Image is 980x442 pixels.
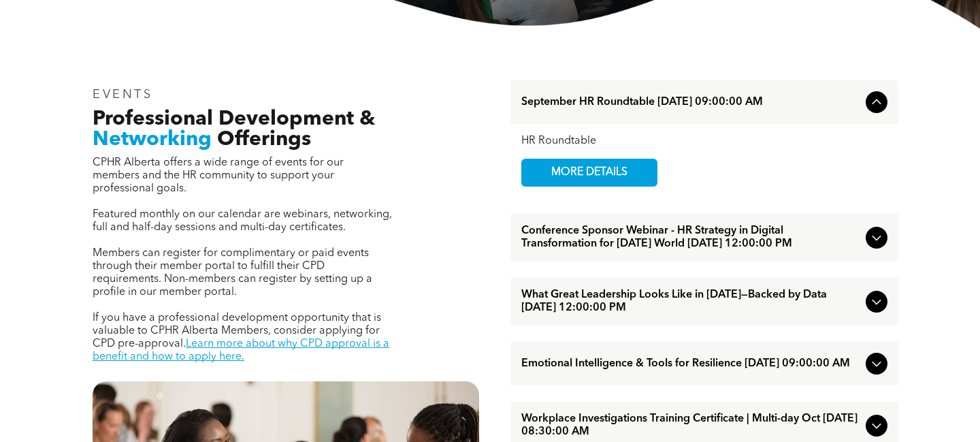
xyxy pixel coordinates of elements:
[521,358,860,370] span: Emotional Intelligence & Tools for Resilience [DATE] 09:00:00 AM
[521,96,860,109] span: September HR Roundtable [DATE] 09:00:00 AM
[521,225,860,251] span: Conference Sponsor Webinar - HR Strategy in Digital Transformation for [DATE] World [DATE] 12:00:...
[93,157,344,194] span: CPHR Alberta offers a wide range of events for our members and the HR community to support your p...
[93,313,381,349] span: If you have a professional development opportunity that is valuable to CPHR Alberta Members, cons...
[93,338,389,362] a: Learn more about why CPD approval is a benefit and how to apply here.
[521,159,657,187] a: MORE DETAILS
[217,129,311,150] span: Offerings
[536,159,643,186] span: MORE DETAILS
[521,289,860,315] span: What Great Leadership Looks Like in [DATE]—Backed by Data [DATE] 12:00:00 PM
[93,209,392,233] span: Featured monthly on our calendar are webinars, networking, full and half-day sessions and multi-d...
[93,109,375,129] span: Professional Development &
[93,248,372,298] span: Members can register for complimentary or paid events through their member portal to fulfill thei...
[521,135,887,148] div: HR Roundtable
[521,413,860,439] span: Workplace Investigations Training Certificate | Multi-day Oct [DATE] 08:30:00 AM
[93,89,153,101] span: EVENTS
[93,129,212,150] span: Networking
